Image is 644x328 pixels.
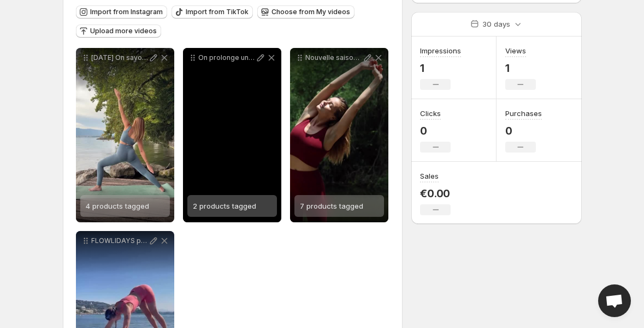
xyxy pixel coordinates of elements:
span: 7 products tagged [300,202,363,210]
p: On prolonge un peu lt par ici le temps dun rel parce que a fait du bien au moral Sous le ciel cla... [198,53,255,62]
button: Upload more videos [76,25,161,38]
p: 1 [420,62,461,75]
p: [DATE] On savoure les derniers rayons du soleil au bord de leau Et vous quel est votre programme ... [91,53,148,62]
h3: Sales [420,171,439,181]
p: 0 [505,124,542,137]
p: Nouvelle saison nouvelle nergie Entre matires naturelles coupes fminines et couleurs profondes no... [305,53,362,62]
p: 0 [420,124,451,137]
span: Choose from My videos [271,8,350,16]
h3: Impressions [420,45,461,56]
span: Import from Instagram [90,8,163,16]
p: 30 days [482,19,510,29]
h3: Purchases [505,108,542,119]
button: Import from Instagram [76,5,167,19]
span: Upload more videos [90,27,157,35]
span: 2 products tagged [193,202,256,210]
h3: Views [505,45,526,56]
span: Import from TikTok [186,8,249,16]
div: On prolonge un peu lt par ici le temps dun rel parce que a fait du bien au moral Sous le ciel cla... [183,48,281,222]
div: [DATE] On savoure les derniers rayons du soleil au bord de leau Et vous quel est votre programme ... [76,48,174,222]
div: Open chat [598,284,631,317]
div: Nouvelle saison nouvelle nergie Entre matires naturelles coupes fminines et couleurs profondes no... [290,48,388,222]
p: 1 [505,62,536,75]
h3: Clicks [420,108,441,119]
span: 4 products tagged [86,202,149,210]
button: Choose from My videos [257,5,355,19]
p: FLOWLIDAYS pisode 1 On ouvre la danse de nos pratiques dt avec un flow tout en fluidit sur leau N... [91,236,148,245]
button: Import from TikTok [172,5,253,19]
p: €0.00 [420,187,451,200]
